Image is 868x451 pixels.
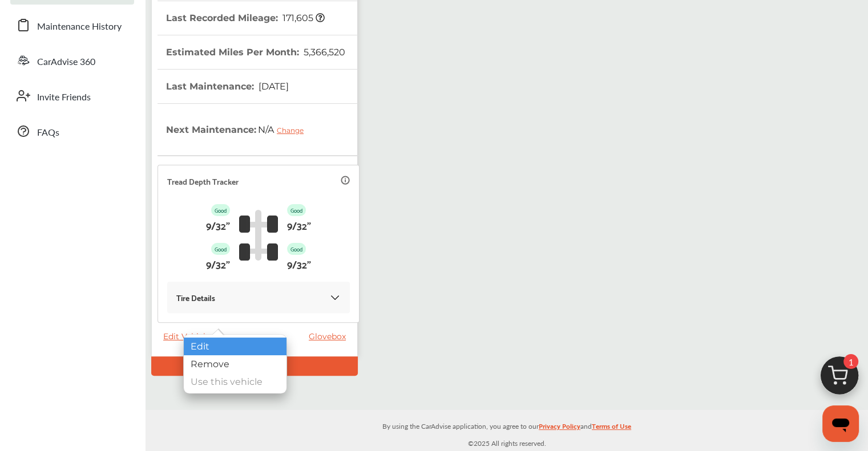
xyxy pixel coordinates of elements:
[539,420,580,437] a: Privacy Policy
[812,351,867,406] img: cart_icon.3d0951e8.svg
[166,104,312,155] th: Next Maintenance :
[184,338,286,355] div: Edit
[287,216,311,234] p: 9/32"
[206,216,230,234] p: 9/32"
[287,255,311,273] p: 9/32"
[843,354,858,369] span: 1
[10,116,134,146] a: FAQs
[37,125,59,140] span: FAQs
[37,90,91,105] span: Invite Friends
[281,13,325,23] span: 171,605
[592,420,631,437] a: Terms of Use
[287,204,306,216] p: Good
[206,255,230,273] p: 9/32"
[166,35,345,69] th: Estimated Miles Per Month :
[166,1,325,35] th: Last Recorded Mileage :
[257,81,289,92] span: [DATE]
[10,81,134,111] a: Invite Friends
[163,331,221,342] span: Edit Vehicle
[211,204,230,216] p: Good
[146,410,868,451] div: © 2025 All rights reserved.
[10,10,134,40] a: Maintenance History
[822,405,859,442] iframe: Button to launch messaging window
[256,115,312,144] span: N/A
[184,373,286,391] div: Use this vehicle
[211,243,230,255] p: Good
[176,291,215,304] p: Tire Details
[37,55,95,70] span: CarAdvise 360
[146,420,868,432] p: By using the CarAdvise application, you agree to our and
[309,331,352,342] a: Glovebox
[166,70,289,103] th: Last Maintenance :
[302,47,345,58] span: 5,366,520
[287,243,306,255] p: Good
[184,355,286,373] div: Remove
[329,292,341,303] img: KOKaJQAAAABJRU5ErkJggg==
[239,209,278,261] img: tire_track_logo.b900bcbc.svg
[37,19,122,34] span: Maintenance History
[10,46,134,75] a: CarAdvise 360
[277,126,309,135] div: Change
[167,174,239,188] p: Tread Depth Tracker
[151,356,358,376] div: Default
